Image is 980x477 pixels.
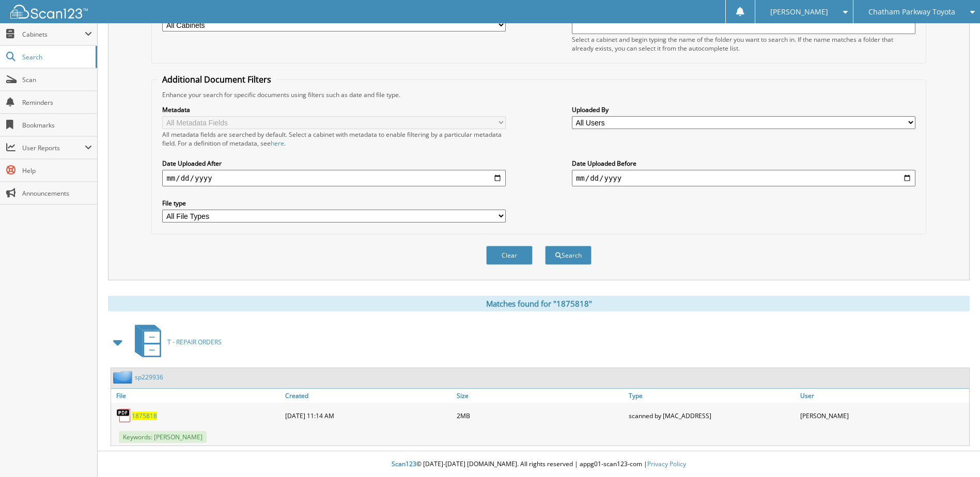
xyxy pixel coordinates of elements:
[119,431,207,443] span: Keywords: [PERSON_NAME]
[454,389,626,403] a: Size
[162,159,506,168] label: Date Uploaded After
[572,35,915,53] div: Select a cabinet and begin typing the name of the folder you want to search in. If the name match...
[798,389,969,403] a: User
[98,452,980,477] div: © [DATE]-[DATE] [DOMAIN_NAME]. All rights reserved | appg01-scan123-com |
[486,246,533,265] button: Clear
[22,121,92,130] span: Bookmarks
[22,53,90,61] span: Search
[928,427,980,477] iframe: Chat Widget
[271,139,284,148] a: here
[157,74,276,85] legend: Additional Document Filters
[111,389,283,403] a: File
[129,322,222,362] a: T - REPAIR ORDERS
[647,459,686,468] a: Privacy Policy
[868,9,955,15] span: Chatham Parkway Toyota
[22,75,92,84] span: Scan
[572,105,915,114] label: Uploaded By
[132,411,157,420] a: 1875818
[10,5,88,19] img: scan123-logo-white.svg
[392,459,416,468] span: Scan123
[157,90,920,99] div: Enhance your search for specific documents using filters such as date and file type.
[22,30,85,39] span: Cabinets
[135,373,163,381] a: sp229936
[162,130,506,148] div: All metadata fields are searched by default. Select a cabinet with metadata to enable filtering b...
[113,371,135,384] img: folder2.png
[798,405,969,426] div: [PERSON_NAME]
[22,144,85,152] span: User Reports
[162,105,506,114] label: Metadata
[626,389,798,403] a: Type
[545,246,592,265] button: Search
[22,166,92,175] span: Help
[116,408,132,423] img: PDF.png
[283,405,454,426] div: [DATE] 11:14 AM
[626,405,798,426] div: scanned by [MAC_ADDRESS]
[162,170,506,186] input: start
[162,199,506,208] label: File type
[22,189,92,198] span: Announcements
[283,389,454,403] a: Created
[770,9,828,15] span: [PERSON_NAME]
[22,98,92,107] span: Reminders
[108,296,970,311] div: Matches found for "1875818"
[572,159,915,168] label: Date Uploaded Before
[167,338,222,346] span: T - REPAIR ORDERS
[572,170,915,186] input: end
[454,405,626,426] div: 2MB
